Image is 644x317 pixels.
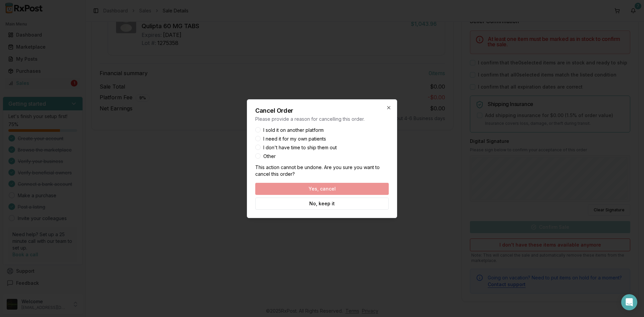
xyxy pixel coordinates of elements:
label: I sold it on another platform [263,128,324,133]
label: I need it for my own patients [263,137,326,141]
p: Please provide a reason for cancelling this order. [255,116,389,122]
label: I don't have time to ship them out [263,145,337,150]
button: No, keep it [255,198,389,210]
label: Other [263,154,276,159]
p: This action cannot be undone. Are you sure you want to cancel this order? [255,164,389,177]
h2: Cancel Order [255,108,389,114]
